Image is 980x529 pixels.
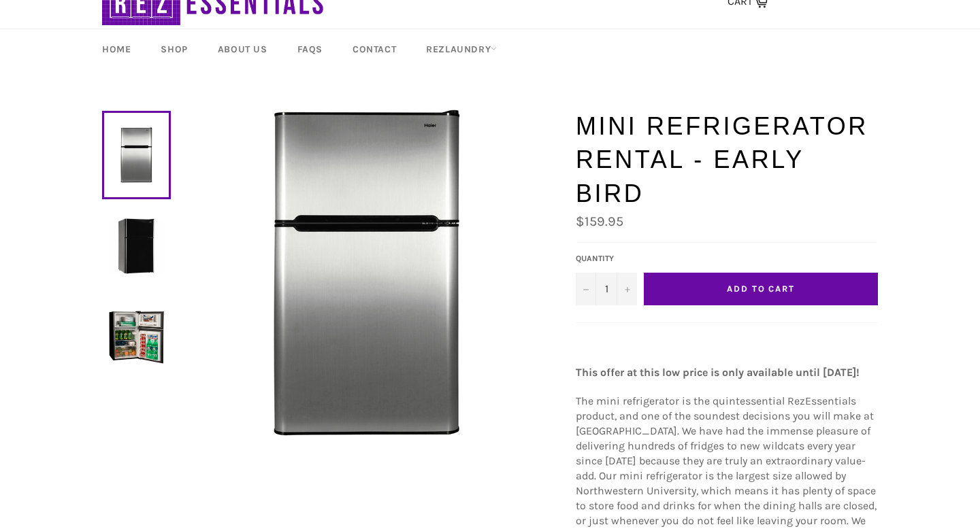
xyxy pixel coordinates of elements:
h1: Mini Refrigerator Rental - Early Bird [576,109,878,211]
img: Mini Refrigerator Rental - Early Bird [109,218,164,273]
a: Contact [339,29,410,69]
span: $159.95 [576,214,623,229]
a: RezLaundry [412,29,510,69]
a: Shop [147,29,201,69]
button: Increase quantity [617,273,637,305]
a: FAQs [284,29,336,69]
a: Home [88,29,144,69]
img: Mini Refrigerator Rental - Early Bird [109,309,164,364]
button: Decrease quantity [576,273,596,305]
span: Add to Cart [727,284,795,294]
strong: This offer at this low price is only available until [DATE]! [576,366,860,379]
button: Add to Cart [644,273,878,305]
img: Mini Refrigerator Rental - Early Bird [203,109,530,436]
a: About Us [204,29,281,69]
label: Quantity [576,253,637,264]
